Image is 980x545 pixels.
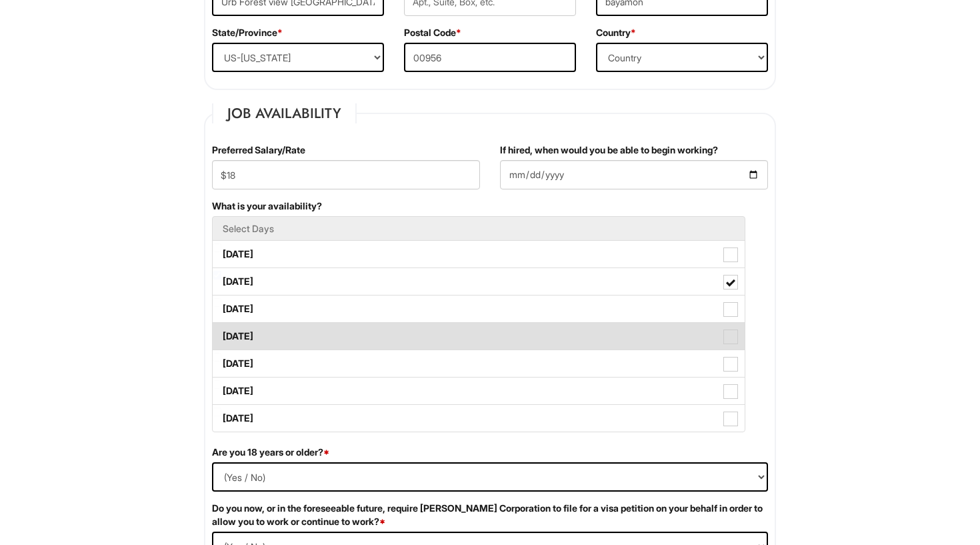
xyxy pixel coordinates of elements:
[404,43,576,72] input: Postal Code
[212,462,768,492] select: (Yes / No)
[212,103,357,123] legend: Job Availability
[213,296,745,322] label: [DATE]
[596,26,636,39] label: Country
[213,268,745,295] label: [DATE]
[213,378,745,404] label: [DATE]
[212,446,329,459] label: Are you 18 years or older?
[404,26,461,39] label: Postal Code
[212,26,283,39] label: State/Province
[212,160,480,189] input: Preferred Salary/Rate
[213,241,745,267] label: [DATE]
[212,199,322,213] label: What is your availability?
[212,143,305,157] label: Preferred Salary/Rate
[223,223,735,233] h5: Select Days
[213,323,745,350] label: [DATE]
[213,350,745,377] label: [DATE]
[212,43,384,72] select: State/Province
[500,143,718,157] label: If hired, when would you be able to begin working?
[212,502,768,528] label: Do you now, or in the foreseeable future, require [PERSON_NAME] Corporation to file for a visa pe...
[596,43,768,72] select: Country
[213,405,745,432] label: [DATE]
